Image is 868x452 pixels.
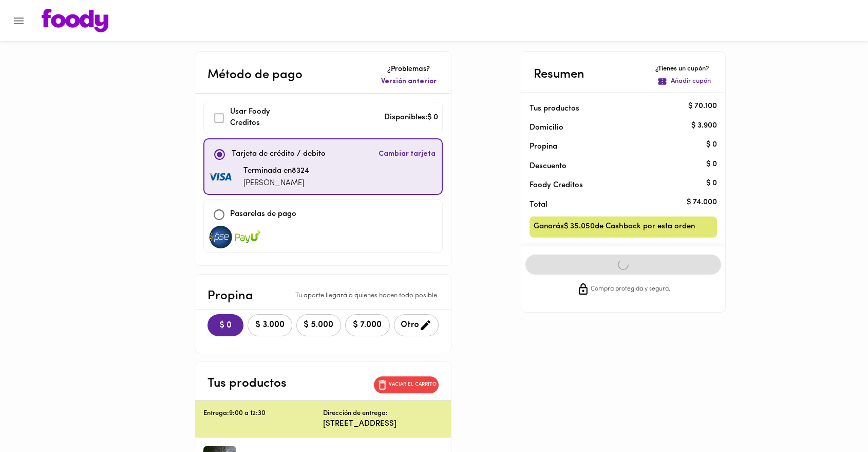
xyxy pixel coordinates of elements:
[379,75,439,89] button: Versión anterior
[691,120,717,131] p: $ 3.900
[207,66,303,84] p: Método de pago
[42,9,108,32] img: logo.png
[530,122,563,133] p: Domicilio
[323,419,443,429] p: [STREET_ADDRESS]
[389,381,437,388] p: Vaciar el carrito
[209,173,234,182] img: visa
[207,374,287,393] p: Tus productos
[706,178,717,189] p: $ 0
[296,314,341,336] button: $ 5.000
[688,101,717,112] p: $ 70.100
[207,287,253,305] p: Propina
[376,143,438,166] button: Cambiar tarjeta
[216,321,235,331] span: $ 0
[706,159,717,170] p: $ 0
[323,409,388,419] p: Dirección de entrega:
[534,65,584,84] p: Resumen
[230,106,300,130] p: Usar Foody Creditos
[254,320,286,330] span: $ 3.000
[530,180,701,191] p: Foody Creditos
[230,209,296,221] p: Pasarelas de pago
[655,75,713,88] button: Añadir cupón
[248,314,292,336] button: $ 3.000
[379,149,436,159] span: Cambiar tarjeta
[243,178,309,190] p: [PERSON_NAME]
[384,112,438,124] p: Disponibles: $ 0
[235,226,260,248] img: visa
[232,149,326,160] p: Tarjeta de crédito / debito
[345,314,390,336] button: $ 7.000
[808,392,858,442] iframe: Messagebird Livechat Widget
[591,284,670,295] span: Compra protegida y segura.
[295,291,439,301] p: Tu aporte llegará a quienes hacen todo posible.
[530,103,701,114] p: Tus productos
[208,226,234,248] img: visa
[374,376,439,393] button: Vaciar el carrito
[530,161,567,172] p: Descuento
[243,166,309,177] p: Terminada en 8324
[534,221,695,233] span: Ganarás $ 35.050 de Cashback por esta orden
[352,320,383,330] span: $ 7.000
[379,64,439,75] p: ¿Problemas?
[671,77,711,86] p: Añadir cupón
[401,319,432,332] span: Otro
[381,77,437,87] span: Versión anterior
[655,64,713,74] p: ¿Tienes un cupón?
[303,320,334,330] span: $ 5.000
[203,409,323,419] p: Entrega: 9:00 a 12:30
[687,197,717,208] p: $ 74.000
[706,139,717,150] p: $ 0
[530,141,701,152] p: Propina
[207,314,243,336] button: $ 0
[6,8,31,33] button: Menu
[530,200,701,210] p: Total
[394,314,439,336] button: Otro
